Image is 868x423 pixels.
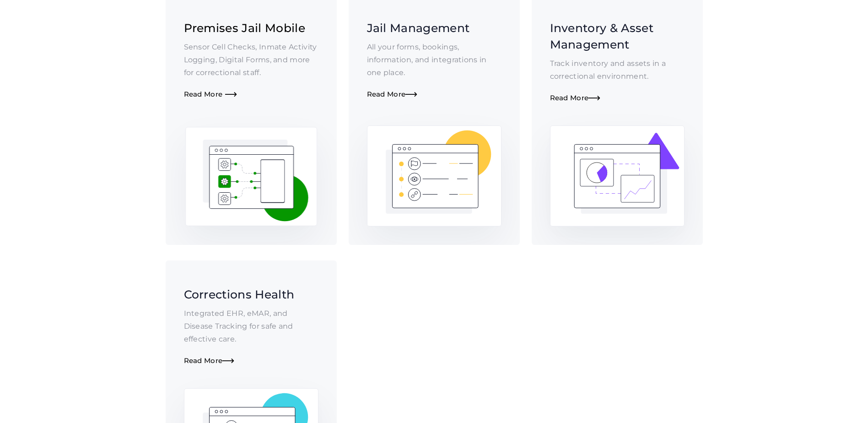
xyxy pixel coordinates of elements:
h3: Jail Management [367,20,501,36]
div: Read More [184,357,318,365]
span:  [222,358,234,365]
span:  [225,91,237,99]
span:  [405,91,417,99]
iframe: Chat Widget [822,379,868,423]
p: Sensor Cell Checks, Inmate Activity Logging, Digital Forms, and more for correctional staff. [184,41,318,79]
p: All your forms, bookings, information, and integrations in one place. [367,41,501,79]
span:  [588,95,600,103]
p: Track inventory and assets in a correctional environment. [550,57,685,83]
div: Read More [550,94,685,103]
h3: Premises Jail Mobile [184,20,318,36]
div: Read More [367,90,501,99]
p: Integrated EHR, eMAR, and Disease Tracking for safe and effective care. [184,307,318,346]
h3: Corrections Health [184,286,318,303]
h3: Inventory & Asset Management [550,20,685,53]
div: Read More [184,90,318,99]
